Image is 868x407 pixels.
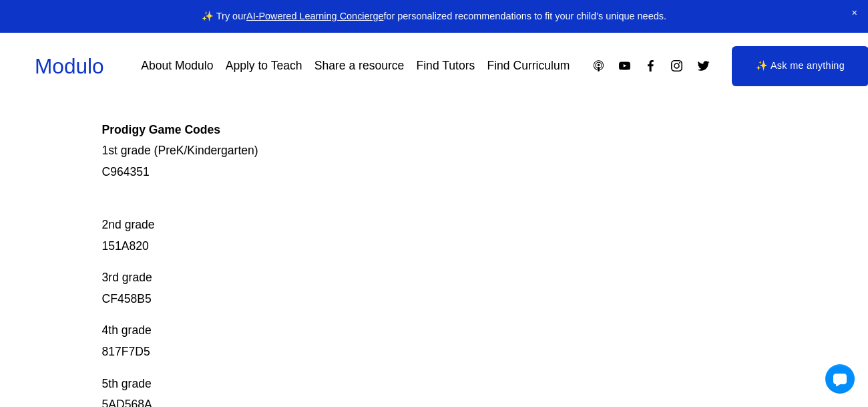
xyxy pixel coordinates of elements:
a: Apple Podcasts [592,59,606,73]
a: Facebook [644,59,658,73]
p: 4th grade 817F7D5 [102,320,699,362]
a: Instagram [670,59,684,73]
a: Modulo [35,54,104,78]
a: Find Tutors [417,54,475,78]
a: Share a resource [314,54,405,78]
a: YouTube [618,59,632,73]
a: Twitter [696,59,710,73]
p: 2nd grade 151A820 [102,193,699,257]
a: AI-Powered Learning Concierge [246,11,383,21]
a: About Modulo [141,54,213,78]
strong: Prodigy Game Codes [102,123,220,136]
a: Find Curriculum [487,54,570,78]
a: Apply to Teach [226,54,302,78]
p: 3rd grade CF458B5 [102,267,699,309]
